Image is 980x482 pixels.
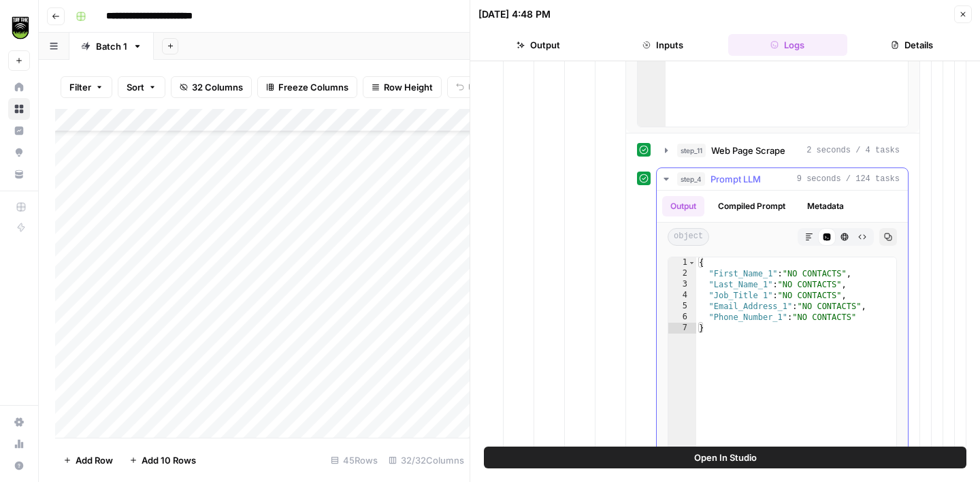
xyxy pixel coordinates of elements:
[278,80,348,94] span: Freeze Columns
[728,34,847,56] button: Logs
[806,144,900,157] span: 2 seconds / 4 tasks
[8,142,30,163] a: Opportunities
[478,7,551,21] div: [DATE] 4:48 PM
[710,196,794,216] button: Compiled Prompt
[799,196,852,216] button: Metadata
[677,172,705,186] span: step_4
[668,257,696,268] div: 1
[668,268,696,279] div: 2
[710,172,761,186] span: Prompt LLM
[8,11,30,45] button: Workspace: Turf Tank - Data Team
[8,411,30,433] a: Settings
[688,257,696,268] span: Toggle code folding, rows 1 through 7
[96,39,127,53] div: Batch 1
[668,290,696,301] div: 4
[668,323,696,334] div: 7
[325,449,383,471] div: 45 Rows
[69,33,154,60] a: Batch 1
[662,196,704,216] button: Output
[8,120,30,142] a: Insights
[127,80,144,94] span: Sort
[8,16,33,40] img: Turf Tank - Data Team Logo
[118,76,165,98] button: Sort
[55,449,121,471] button: Add Row
[447,76,500,98] button: Undo
[797,173,900,185] span: 9 seconds / 124 tasks
[257,76,357,98] button: Freeze Columns
[384,80,433,94] span: Row Height
[694,451,757,464] span: Open In Studio
[8,98,30,120] a: Browse
[192,80,243,94] span: 32 Columns
[484,447,966,468] button: Open In Studio
[8,433,30,455] a: Usage
[171,76,252,98] button: 32 Columns
[853,34,972,56] button: Details
[76,453,113,467] span: Add Row
[657,168,908,190] button: 9 seconds / 124 tasks
[8,455,30,477] button: Help + Support
[61,76,112,98] button: Filter
[711,144,785,157] span: Web Page Scrape
[142,453,196,467] span: Add 10 Rows
[69,80,91,94] span: Filter
[677,144,706,157] span: step_11
[668,279,696,290] div: 3
[383,449,470,471] div: 32/32 Columns
[668,228,709,246] span: object
[603,34,722,56] button: Inputs
[363,76,442,98] button: Row Height
[668,312,696,323] div: 6
[8,163,30,185] a: Your Data
[8,76,30,98] a: Home
[478,34,598,56] button: Output
[121,449,204,471] button: Add 10 Rows
[657,140,908,161] button: 2 seconds / 4 tasks
[668,301,696,312] div: 5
